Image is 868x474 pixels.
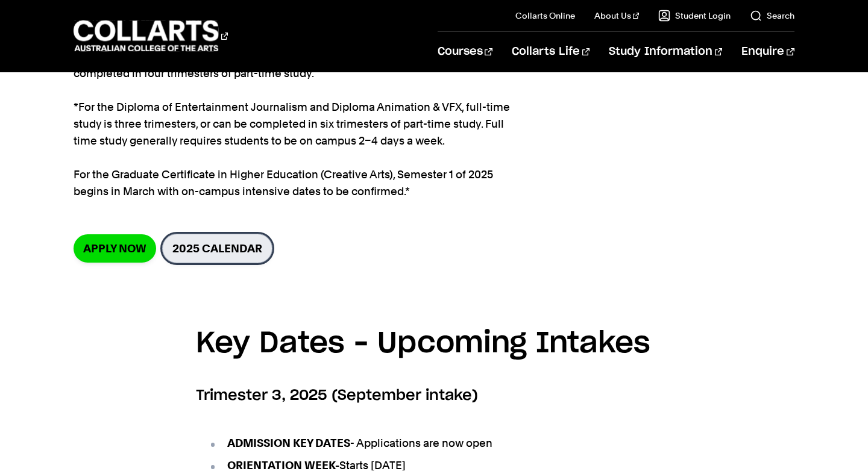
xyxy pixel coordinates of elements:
a: Search [750,10,794,22]
a: Apply now [74,234,156,263]
h3: Key Dates – Upcoming Intakes [196,321,672,367]
strong: ADMISSION KEY DATES [227,437,350,449]
a: About Us [594,10,639,22]
li: - Applications are now open [208,435,672,452]
strong: ORIENTATION WEEK- [227,459,339,472]
a: Collarts Life [512,32,590,72]
li: Starts [DATE] [208,457,672,474]
a: Student Login [658,10,731,22]
div: Go to homepage [74,19,228,53]
a: Courses [438,32,492,72]
h6: Trimester 3, 2025 (September intake) [196,385,672,407]
a: Enquire [741,32,794,72]
a: 2025 Calendar [162,234,272,263]
a: Collarts Online [515,10,575,22]
a: Study Information [609,32,722,72]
